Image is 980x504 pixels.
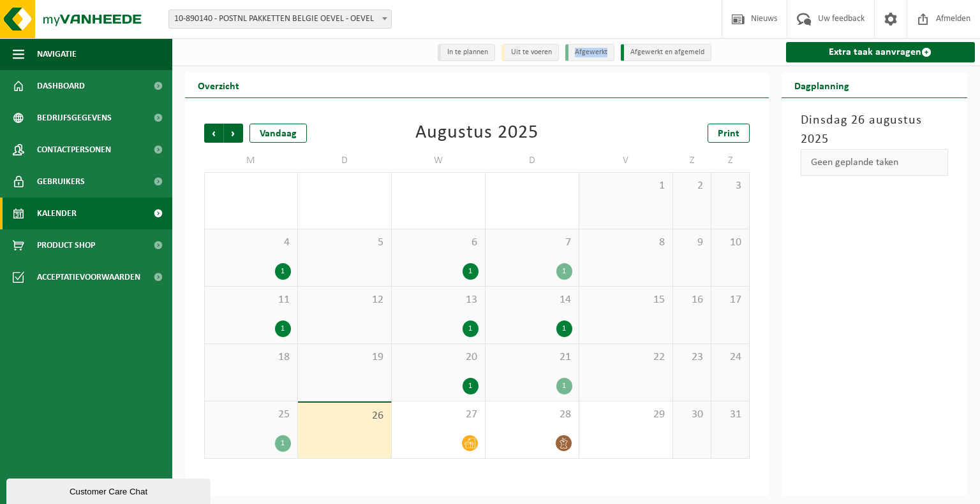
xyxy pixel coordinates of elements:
[718,408,743,422] span: 31
[586,179,666,193] span: 1
[565,44,614,61] li: Afgewerkt
[37,261,140,293] span: Acceptatievoorwaarden
[679,236,704,250] span: 9
[679,408,704,422] span: 30
[711,149,750,172] td: Z
[249,124,307,143] div: Vandaag
[37,134,111,166] span: Contactpersonen
[204,124,223,143] span: Vorige
[304,350,385,364] span: 19
[586,350,666,364] span: 22
[168,10,392,29] span: 10-890140 - POSTNL PAKKETTEN BELGIE OEVEL - OEVEL
[37,229,95,261] span: Product Shop
[398,293,479,307] span: 13
[463,320,479,337] div: 1
[224,124,243,143] span: Volgende
[782,73,862,97] h2: Dagplanning
[718,129,739,139] span: Print
[304,236,385,250] span: 5
[6,476,213,504] iframe: chat widget
[718,236,743,250] span: 10
[801,111,949,149] h3: Dinsdag 26 augustus 2025
[275,320,291,337] div: 1
[463,263,479,280] div: 1
[708,124,750,143] a: Print
[486,149,579,172] td: D
[37,166,85,198] span: Gebruikers
[438,44,495,61] li: In te plannen
[556,320,572,337] div: 1
[185,73,252,97] h2: Overzicht
[398,350,479,364] span: 20
[37,198,77,229] span: Kalender
[673,149,711,172] td: Z
[586,408,666,422] span: 29
[415,124,538,143] div: Augustus 2025
[211,293,291,307] span: 11
[204,149,298,172] td: M
[556,378,572,394] div: 1
[718,293,743,307] span: 17
[679,350,704,364] span: 23
[298,149,392,172] td: D
[621,44,711,61] li: Afgewerkt en afgemeld
[718,350,743,364] span: 24
[556,263,572,280] div: 1
[786,42,976,62] a: Extra taak aanvragen
[586,236,666,250] span: 8
[679,293,704,307] span: 16
[679,179,704,193] span: 2
[304,409,385,423] span: 26
[492,236,572,250] span: 7
[398,408,479,422] span: 27
[492,293,572,307] span: 14
[37,38,77,70] span: Navigatie
[398,236,479,250] span: 6
[37,70,85,102] span: Dashboard
[718,179,743,193] span: 3
[211,350,291,364] span: 18
[586,293,666,307] span: 15
[501,44,559,61] li: Uit te voeren
[463,378,479,394] div: 1
[275,263,291,280] div: 1
[392,149,486,172] td: W
[211,236,291,250] span: 4
[275,435,291,452] div: 1
[304,293,385,307] span: 12
[492,408,572,422] span: 28
[211,408,291,422] span: 25
[579,149,673,172] td: V
[801,149,949,176] div: Geen geplande taken
[492,350,572,364] span: 21
[169,10,391,28] span: 10-890140 - POSTNL PAKKETTEN BELGIE OEVEL - OEVEL
[37,102,112,134] span: Bedrijfsgegevens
